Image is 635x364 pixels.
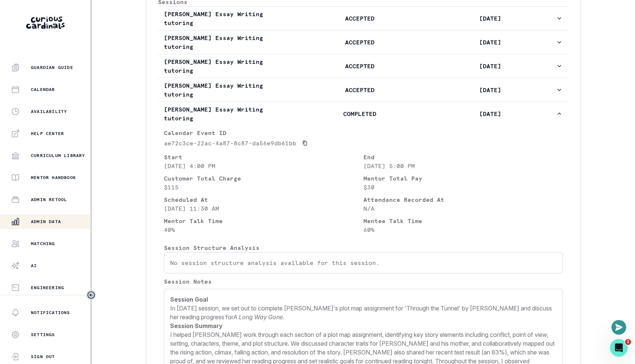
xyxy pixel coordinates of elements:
[164,139,296,148] p: ae72c3ce-22ac-4a87-8c87-da56e9db61bb
[164,57,294,75] p: [PERSON_NAME] Essay Writing tutoring
[425,109,556,118] p: [DATE]
[294,85,425,94] p: ACCEPTED
[164,105,294,123] p: [PERSON_NAME] Essay Writing tutoring
[86,290,96,300] button: Toggle sidebar
[31,175,76,181] p: Mentor Handbook
[31,65,73,70] p: Guardian Guide
[158,7,569,30] button: [PERSON_NAME] Essay Writing tutoringACCEPTED[DATE]
[363,216,563,225] p: Mentee Talk Time
[31,263,37,269] p: AI
[170,304,557,321] p: In [DATE] session, we set out to complete [PERSON_NAME]'s plot map assignment for 'Through the Tu...
[170,258,557,267] p: No session structure analysis available for this session.
[164,243,563,252] p: Session Structure Analysis
[363,204,563,213] p: N/A
[31,310,70,316] p: Notifications
[158,54,569,78] button: [PERSON_NAME] Essay Writing tutoringACCEPTED[DATE]
[363,153,563,161] p: End
[31,354,55,360] p: Sign Out
[164,277,563,289] p: Session Notes
[31,219,61,225] p: Admin Data
[158,30,569,54] button: [PERSON_NAME] Essay Writing tutoringACCEPTED[DATE]
[31,197,67,203] p: Admin Retool
[31,285,64,291] p: Engineering
[170,296,208,303] strong: Session Goal
[158,102,569,125] button: [PERSON_NAME] Essay Writing tutoringCOMPLETED[DATE]
[611,320,626,335] button: Open or close messaging widget
[233,313,283,321] em: A Long Way Gone
[363,183,563,192] p: $30
[164,128,563,137] p: Calendar Event ID
[625,339,631,345] span: 2
[425,62,556,70] p: [DATE]
[294,109,425,118] p: COMPLETED
[164,81,294,99] p: [PERSON_NAME] Essay Writing tutoring
[164,153,363,161] p: Start
[363,225,563,234] p: 60 %
[164,10,294,27] p: [PERSON_NAME] Essay Writing tutoring
[164,195,363,204] p: Scheduled At
[363,174,563,183] p: Mentor Total Pay
[164,161,363,170] p: [DATE] 4:00 PM
[31,87,55,92] p: Calendar
[164,225,363,234] p: 40 %
[170,322,223,330] strong: Session Summary
[31,131,64,136] p: Help Center
[294,38,425,47] p: ACCEPTED
[425,85,556,94] p: [DATE]
[164,183,363,192] p: $115
[363,161,563,170] p: [DATE] 5:00 PM
[164,33,294,51] p: [PERSON_NAME] Essay Writing tutoring
[363,195,563,204] p: Attendance Recorded At
[299,137,311,149] button: Copied to clipboard
[31,332,55,338] p: Settings
[31,109,67,114] p: Availability
[294,14,425,23] p: ACCEPTED
[164,204,363,213] p: [DATE] 11:30 AM
[164,216,363,225] p: Mentor Talk Time
[164,174,363,183] p: Customer Total Charge
[26,17,65,29] img: Curious Cardinals Logo
[425,38,556,47] p: [DATE]
[294,62,425,70] p: ACCEPTED
[31,153,85,159] p: Curriculum Library
[425,14,556,23] p: [DATE]
[158,78,569,102] button: [PERSON_NAME] Essay Writing tutoringACCEPTED[DATE]
[31,241,55,247] p: Matching
[610,339,628,357] iframe: Intercom live chat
